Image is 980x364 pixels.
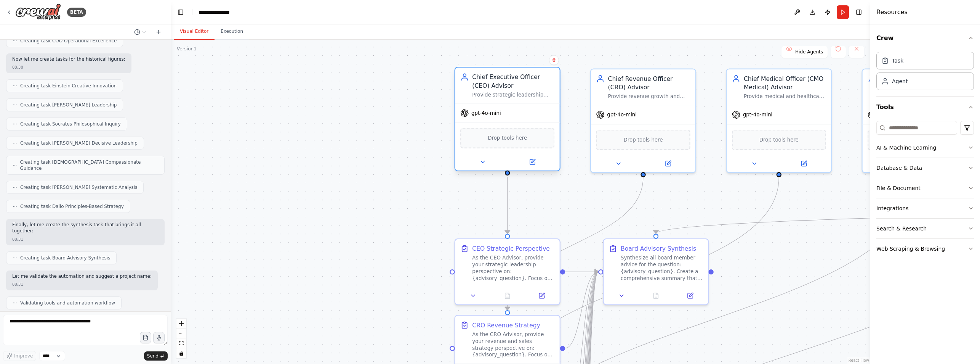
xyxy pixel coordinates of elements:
[503,177,512,234] g: Edge from 7fd798f8-a391-47b6-983a-a08fa281ce14 to c8d4e5db-9400-48b1-aff3-9a01bd87911e
[176,319,186,358] div: React Flow controls
[644,158,692,169] button: Open in side panel
[743,111,773,118] span: gpt-4o-mini
[508,157,556,167] button: Open in side panel
[892,77,908,85] div: Agent
[876,184,921,192] div: File & Document
[759,135,799,144] span: Drop tools here
[153,332,165,343] button: Click to speak your automation idea
[3,351,36,361] button: Improve
[67,8,86,17] div: BETA
[876,225,927,232] div: Search & Research
[147,353,159,359] span: Send
[876,164,922,172] div: Database & Data
[744,93,826,100] div: Provide medical and healthcare strategy advice, focusing on clinical excellence, patient outcomes...
[549,55,559,65] button: Delete node
[472,73,554,90] div: Chief Executive Officer (CEO) Advisor
[565,267,598,276] g: Edge from c8d4e5db-9400-48b1-aff3-9a01bd87911e to 9ea9d827-f59b-4777-87d7-851575370c0a
[853,7,864,18] button: Hide right sidebar
[607,111,637,118] span: gpt-4o-mini
[472,244,550,253] div: CEO Strategic Perspective
[876,8,908,17] h4: Resources
[471,110,501,116] span: gpt-4o-mini
[12,274,152,280] p: Let me validate the automation and suggest a project name:
[849,358,869,362] a: React Flow attribution
[876,138,974,158] button: AI & Machine Learning
[623,135,663,144] span: Drop tools here
[144,351,168,361] button: Send
[876,144,936,151] div: AI & Machine Learning
[608,93,690,100] div: Provide revenue growth and sales strategy advice, focusing on customer acquisition, retention, pr...
[876,198,974,218] button: Integrations
[20,38,117,44] span: Creating task COO Operational Excellence
[876,118,974,265] div: Tools
[20,159,158,171] span: Creating task [DEMOGRAPHIC_DATA] Compassionate Guidance
[876,239,974,259] button: Web Scraping & Browsing
[176,319,186,329] button: zoom in
[472,92,554,98] div: Provide strategic leadership advice from a CEO perspective, focusing on vision, growth, organizat...
[20,203,124,209] span: Creating task Dalio Principles-Based Strategy
[20,83,117,89] span: Creating task Einstein Creative Innovation
[152,27,165,37] button: Start a new chat
[455,238,560,305] div: CEO Strategic PerspectiveAs the CEO Advisor, provide your strategic leadership perspective on: {a...
[621,244,696,253] div: Board Advisory Synthesis
[174,24,215,40] button: Visual Editor
[215,24,249,40] button: Execution
[12,282,23,287] div: 08:31
[12,222,159,234] p: Finally, let me create the synthesis task that brings it all together:
[726,68,832,173] div: Chief Medical Officer (CMO Medical) AdvisorProvide medical and healthcare strategy advice, focusi...
[676,291,705,301] button: Open in side panel
[140,332,151,343] button: Upload files
[744,74,826,92] div: Chief Medical Officer (CMO Medical) Advisor
[176,348,186,358] button: toggle interactivity
[638,291,674,301] button: No output available
[15,3,61,21] img: Logo
[780,158,828,169] button: Open in side panel
[603,238,709,305] div: Board Advisory SynthesisSynthesize all board member advice for the question: {advisory_question}....
[876,97,974,118] button: Tools
[12,64,23,70] div: 08:30
[472,254,554,282] div: As the CEO Advisor, provide your strategic leadership perspective on: {advisory_question}. Focus ...
[876,205,908,212] div: Integrations
[876,178,974,198] button: File & Document
[199,8,237,16] nav: breadcrumb
[12,56,125,63] p: Now let me create tasks for the historical figures:
[876,158,974,178] button: Database & Data
[14,353,33,359] span: Improve
[176,338,186,348] button: fit view
[177,46,197,52] div: Version 1
[892,57,903,64] div: Task
[176,329,186,338] button: zoom out
[20,140,138,146] span: Creating task [PERSON_NAME] Decisive Leadership
[621,254,703,282] div: Synthesize all board member advice for the question: {advisory_question}. Create a comprehensive ...
[472,321,540,329] div: CRO Revenue Strategy
[472,331,554,358] div: As the CRO Advisor, provide your revenue and sales strategy perspective on: {advisory_question}. ...
[608,74,690,92] div: Chief Revenue Officer (CRO) Advisor
[20,102,117,108] span: Creating task [PERSON_NAME] Leadership
[12,237,23,242] div: 08:31
[488,134,527,142] span: Drop tools here
[876,219,974,238] button: Search & Research
[876,27,974,49] button: Crew
[175,7,186,18] button: Hide left sidebar
[876,49,974,96] div: Crew
[590,68,696,173] div: Chief Revenue Officer (CRO) AdvisorProvide revenue growth and sales strategy advice, focusing on ...
[20,255,110,261] span: Creating task Board Advisory Synthesis
[20,300,115,306] span: Validating tools and automation workflow
[565,267,598,353] g: Edge from fb7110da-0bbb-499a-bf9e-7d06fc63b22d to 9ea9d827-f59b-4777-87d7-851575370c0a
[20,121,121,127] span: Creating task Socrates Philosophical Inquiry
[455,68,560,173] div: Chief Executive Officer (CEO) AdvisorProvide strategic leadership advice from a CEO perspective, ...
[795,49,823,55] span: Hide Agents
[876,245,945,253] div: Web Scraping & Browsing
[490,291,525,301] button: No output available
[20,184,137,190] span: Creating task [PERSON_NAME] Systematic Analysis
[527,291,556,301] button: Open in side panel
[503,177,648,310] g: Edge from 02ed568e-86e1-45d4-a3a7-07adb8866ab0 to fb7110da-0bbb-499a-bf9e-7d06fc63b22d
[781,46,828,58] button: Hide Agents
[131,27,149,37] button: Switch to previous chat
